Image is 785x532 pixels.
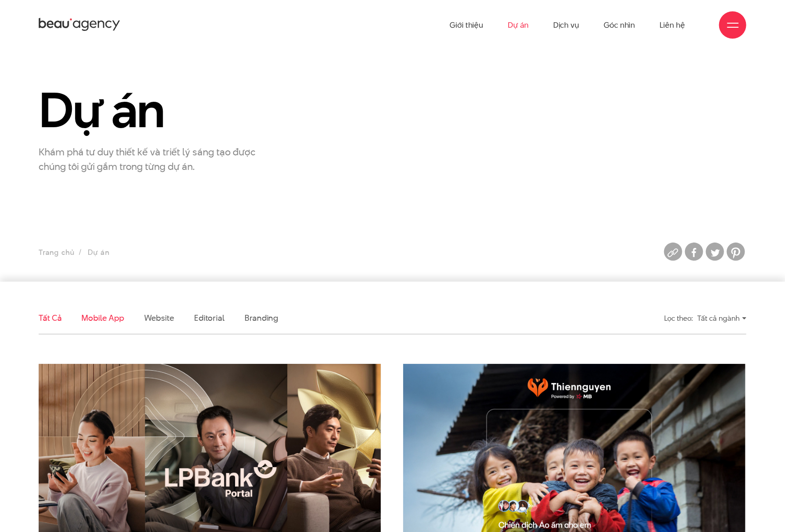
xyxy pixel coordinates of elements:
a: Trang chủ [39,247,74,258]
a: Branding [245,312,278,323]
div: Lọc theo: [664,310,693,326]
h1: Dự án [39,84,260,136]
p: Khám phá tư duy thiết kế và triết lý sáng tạo được chúng tôi gửi gắm trong từng dự án. [39,144,260,174]
a: Tất cả [39,312,61,323]
a: Website [144,312,174,323]
div: Tất cả ngành [697,310,746,326]
a: Mobile app [81,312,124,323]
a: Editorial [194,312,225,323]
